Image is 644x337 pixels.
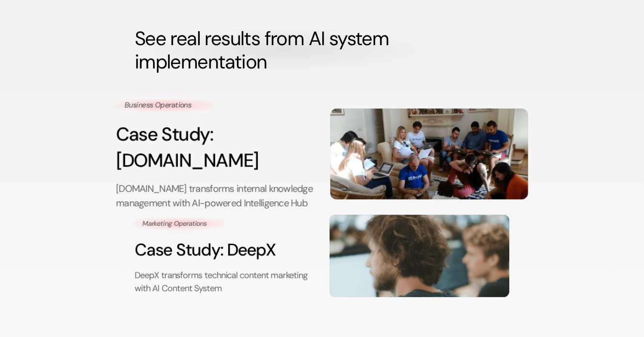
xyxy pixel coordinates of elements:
p: Business Operations [125,100,205,111]
h3: Case Study: [DOMAIN_NAME] [116,121,314,173]
a: Business OperationsCase Study: [DOMAIN_NAME][DOMAIN_NAME] transforms internal knowledge managemen... [116,97,528,210]
a: Marketing OperationsCase Study: DeepXDeepX transforms technical content marketing with AI Content... [135,215,509,297]
h3: Case Study: DeepX [135,238,315,262]
p: DeepX transforms technical content marketing with AI Content System [135,270,315,296]
p: [DOMAIN_NAME] transforms internal knowledge management with AI-powered Intelligence Hub [116,181,314,210]
strong: See real results from AI system implementation [135,26,393,74]
p: Marketing Operations [142,219,216,229]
